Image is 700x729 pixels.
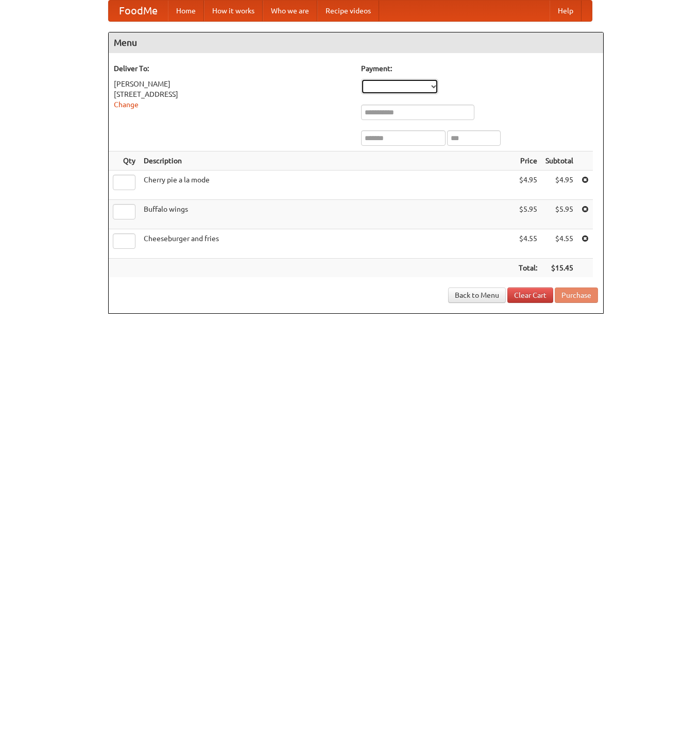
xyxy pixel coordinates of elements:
[109,32,603,53] h4: Menu
[140,229,515,259] td: Cheeseburger and fries
[140,171,515,200] td: Cherry pie a la mode
[168,1,204,21] a: Home
[515,200,541,229] td: $5.95
[448,287,506,303] a: Back to Menu
[541,200,577,229] td: $5.95
[140,200,515,229] td: Buffalo wings
[541,259,577,278] th: $15.45
[114,100,139,109] a: Change
[507,287,553,303] a: Clear Cart
[114,89,351,99] div: [STREET_ADDRESS]
[114,79,351,89] div: [PERSON_NAME]
[550,1,582,21] a: Help
[515,171,541,200] td: $4.95
[109,1,168,21] a: FoodMe
[541,171,577,200] td: $4.95
[515,151,541,171] th: Price
[204,1,263,21] a: How it works
[361,63,598,74] h5: Payment:
[555,287,598,303] button: Purchase
[140,151,515,171] th: Description
[515,259,541,278] th: Total:
[541,229,577,259] td: $4.55
[114,63,351,74] h5: Deliver To:
[263,1,317,21] a: Who we are
[515,229,541,259] td: $4.55
[317,1,379,21] a: Recipe videos
[541,151,577,171] th: Subtotal
[109,151,140,171] th: Qty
